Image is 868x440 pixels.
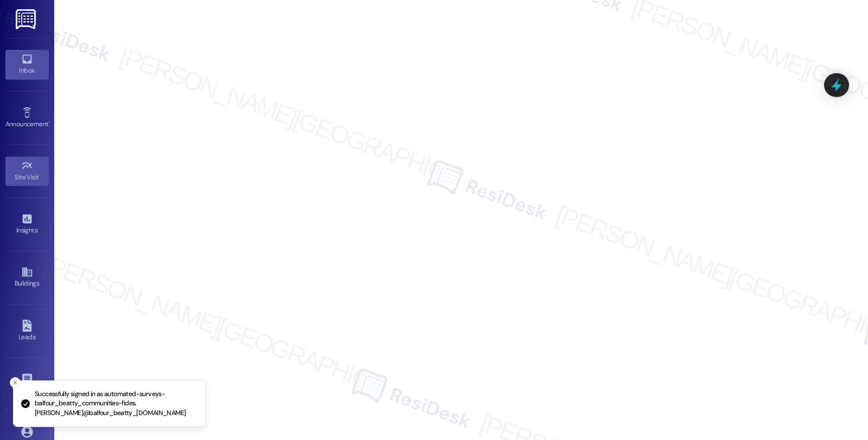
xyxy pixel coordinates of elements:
[5,370,49,399] a: Templates •
[5,316,49,346] a: Leads
[5,50,49,79] a: Inbox
[10,377,21,388] button: Close toast
[35,390,197,418] p: Successfully signed in as automated-surveys-balfour_beatty_communities-fides.[PERSON_NAME]@balfou...
[48,119,50,126] span: •
[5,263,49,292] a: Buildings
[37,225,39,232] span: •
[5,157,49,186] a: Site Visit •
[5,210,49,239] a: Insights •
[39,172,41,179] span: •
[16,9,38,29] img: ResiDesk Logo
